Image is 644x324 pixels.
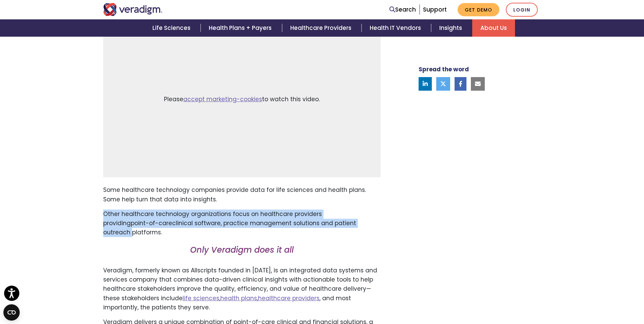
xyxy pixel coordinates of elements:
[103,185,381,204] p: Some healthcare technology companies provide data for life sciences and health plans. Some help t...
[362,19,431,37] a: Health IT Vendors
[389,5,416,14] a: Search
[472,19,515,37] a: About Us
[506,3,538,17] a: Login
[258,294,319,302] a: healthcare providers
[423,5,447,14] a: Support
[131,219,172,227] span: point-of-care
[103,210,381,237] p: Other healthcare technology organizations focus on healthcare providers providing clinical softwa...
[419,65,469,73] strong: Spread the word
[3,304,20,321] button: Open CMP widget
[458,3,499,16] a: Get Demo
[282,19,362,37] a: Healthcare Providers
[183,294,219,302] a: life sciences
[220,294,257,302] a: health plans
[514,275,636,316] iframe: Drift Chat Widget
[164,95,320,104] span: Please to watch this video.
[103,3,163,16] img: Veradigm logo
[183,95,262,103] a: accept marketing-cookies
[201,19,282,37] a: Health Plans + Payers
[103,266,381,312] p: Veradigm, formerly known as Allscripts founded in [DATE], is an integrated data systems and servi...
[190,244,294,255] em: Only Veradigm does it all
[431,19,472,37] a: Insights
[144,19,201,37] a: Life Sciences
